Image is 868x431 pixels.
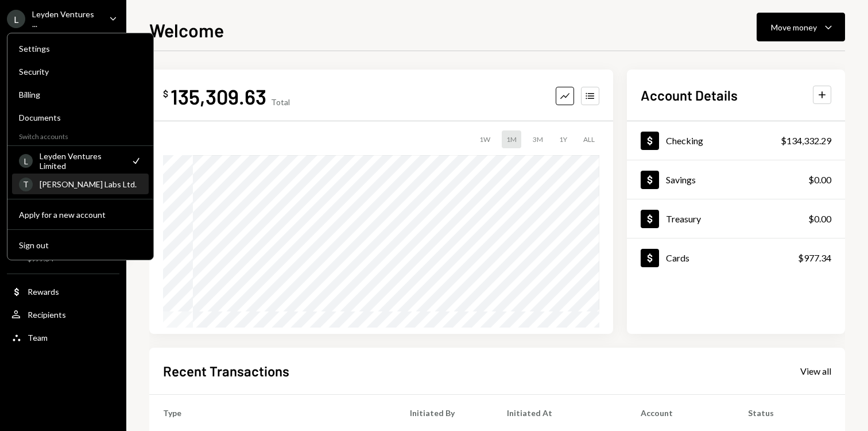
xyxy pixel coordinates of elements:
th: Account [627,394,734,431]
a: Savings$0.00 [627,160,845,199]
div: Security [19,67,142,76]
div: Checking [666,135,703,146]
th: Type [149,394,396,431]
div: $977.34 [798,251,831,265]
div: $0.00 [808,173,831,187]
div: L [7,10,25,28]
div: View all [800,365,831,377]
a: Checking$134,332.29 [627,121,845,160]
a: T[PERSON_NAME] Labs Ltd. [12,174,149,194]
div: Switch accounts [7,130,153,141]
th: Status [734,394,845,431]
div: 1M [502,130,521,148]
div: Settings [19,44,142,53]
button: Move money [757,13,845,41]
div: Move money [771,21,817,33]
h2: Account Details [641,86,738,105]
div: Apply for a new account [19,210,142,220]
div: Leyden Ventures Limited [40,151,123,171]
a: Documents [12,107,149,128]
a: Team [7,327,119,348]
div: $134,332.29 [781,134,831,148]
div: Total [271,97,290,107]
div: $0.00 [808,212,831,226]
h2: Recent Transactions [163,361,289,380]
div: Treasury [666,213,701,224]
div: Cards [666,252,689,263]
div: Sign out [19,240,142,250]
div: T [19,178,33,191]
div: Leyden Ventures ... [32,9,100,29]
h1: Welcome [149,18,224,41]
div: 3M [528,130,548,148]
a: Treasury$0.00 [627,199,845,238]
a: Billing [12,84,149,105]
div: 1W [475,130,495,148]
div: L [19,154,33,168]
a: Security [12,61,149,82]
button: Sign out [12,235,149,256]
div: 135,309.63 [170,83,266,109]
a: Settings [12,38,149,59]
th: Initiated By [396,394,494,431]
button: Apply for a new account [12,205,149,225]
a: Recipients [7,304,119,325]
th: Initiated At [493,394,627,431]
div: Recipients [28,310,66,320]
div: Savings [666,174,696,185]
div: ALL [579,130,599,148]
div: [PERSON_NAME] Labs Ltd. [40,179,142,189]
div: Team [28,333,48,343]
a: Rewards [7,281,119,302]
div: Documents [19,113,142,122]
div: Rewards [28,287,59,297]
div: $ [163,88,168,99]
div: 1Y [555,130,572,148]
a: View all [800,364,831,377]
a: Cards$977.34 [627,238,845,277]
div: Billing [19,90,142,99]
